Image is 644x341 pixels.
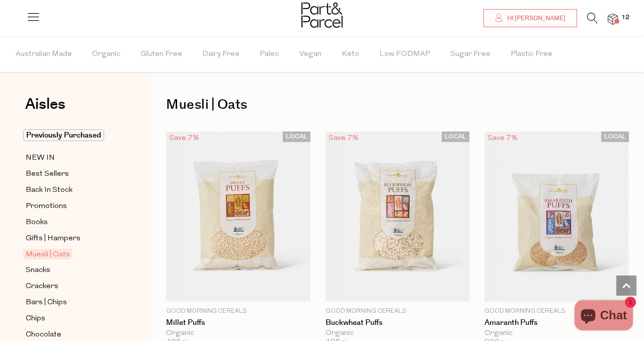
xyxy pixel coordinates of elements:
span: Promotions [26,200,67,213]
span: Low FODMAP [379,37,430,72]
div: Save 7% [485,131,521,145]
a: Books [26,216,117,229]
span: Gluten Free [140,37,182,72]
inbox-online-store-chat: Shopify online store chat [572,300,636,333]
span: Bars | Chips [26,297,67,309]
span: Australian Made [16,37,72,72]
span: Organic [92,37,120,72]
span: Dairy Free [202,37,239,72]
a: Chocolate [26,328,117,341]
p: Good Morning Cereals [326,307,470,316]
span: Hi [PERSON_NAME] [505,14,566,23]
span: Aisles [25,93,65,115]
span: LOCAL [601,131,629,142]
span: Previously Purchased [23,129,104,141]
p: Good Morning Cereals [166,307,310,316]
div: Organic [166,329,310,338]
span: 12 [619,13,632,22]
span: Paleo [260,37,279,72]
a: Snacks [26,264,117,277]
span: Books [26,217,48,229]
p: Good Morning Cereals [485,307,629,316]
span: Crackers [26,281,58,293]
span: Vegan [299,37,321,72]
span: Plastic Free [511,37,552,72]
span: LOCAL [283,131,310,142]
img: Amaranth Puffs [485,131,629,302]
span: NEW IN [26,152,55,164]
span: Chips [26,313,45,325]
a: Back In Stock [26,184,117,196]
span: Back In Stock [26,184,72,196]
div: Save 7% [166,131,202,145]
a: Chips [26,312,117,325]
img: Millet Puffs [166,131,310,302]
span: Chocolate [26,329,61,341]
span: Best Sellers [26,168,69,180]
a: Buckwheat Puffs [326,318,470,327]
a: Best Sellers [26,168,117,180]
a: Millet Puffs [166,318,310,327]
span: Keto [342,37,359,72]
div: Save 7% [326,131,362,145]
span: LOCAL [442,131,469,142]
a: Promotions [26,200,117,213]
a: Gifts | Hampers [26,232,117,245]
a: Previously Purchased [26,129,117,142]
h1: Muesli | Oats [166,93,629,116]
span: Gifts | Hampers [26,233,80,245]
img: Part&Parcel [301,3,343,28]
a: Bars | Chips [26,296,117,309]
a: Aisles [25,97,65,122]
span: Muesli | Oats [23,249,72,259]
div: Organic [485,329,629,338]
img: Buckwheat Puffs [326,131,470,302]
a: NEW IN [26,152,117,164]
a: 12 [608,14,618,24]
div: Organic [326,329,470,338]
span: Snacks [26,264,50,277]
span: Sugar Free [450,37,491,72]
a: Muesli | Oats [26,248,117,260]
a: Hi [PERSON_NAME] [484,9,577,27]
a: Crackers [26,280,117,293]
a: Amaranth Puffs [485,318,629,327]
